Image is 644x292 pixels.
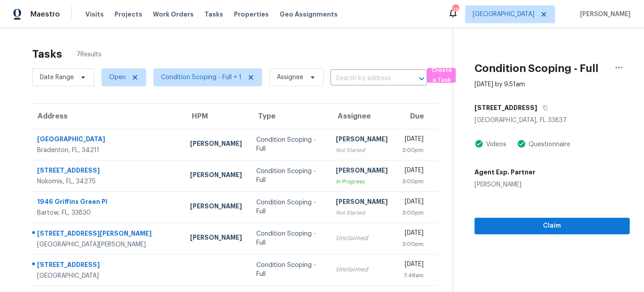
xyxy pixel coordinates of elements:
[475,180,535,189] div: [PERSON_NAME]
[204,11,223,17] span: Tasks
[256,167,322,185] div: Condition Scoping - Full
[30,10,60,19] span: Maestro
[402,240,424,249] div: 3:00pm
[37,135,176,146] div: [GEOGRAPHIC_DATA]
[37,260,176,271] div: [STREET_ADDRESS]
[336,166,388,177] div: [PERSON_NAME]
[482,220,623,232] span: Claim
[475,103,537,112] h5: [STREET_ADDRESS]
[475,80,525,89] div: [DATE] by 9:51am
[37,146,176,155] div: Bradenton, FL, 34211
[37,197,176,208] div: 1946 Griffins Green Pl
[336,208,388,217] div: Not Started
[475,64,598,73] h2: Condition Scoping - Full
[402,229,424,240] div: [DATE]
[190,233,242,244] div: [PERSON_NAME]
[277,73,303,82] span: Assignee
[37,240,176,249] div: [GEOGRAPHIC_DATA][PERSON_NAME]
[330,72,402,85] input: Search by address
[336,135,388,146] div: [PERSON_NAME]
[256,198,322,216] div: Condition Scoping - Full
[475,218,630,234] button: Claim
[37,177,176,186] div: Nokomis, FL, 34275
[29,104,183,129] th: Address
[153,10,194,19] span: Work Orders
[475,168,535,177] h5: Agent Exp. Partner
[190,202,242,213] div: [PERSON_NAME]
[402,197,424,208] div: [DATE]
[40,73,74,82] span: Date Range
[249,104,329,129] th: Type
[190,139,242,150] div: [PERSON_NAME]
[329,104,395,129] th: Assignee
[473,10,534,19] span: [GEOGRAPHIC_DATA]
[183,104,249,129] th: HPM
[32,50,62,59] h2: Tasks
[402,135,424,146] div: [DATE]
[37,271,176,280] div: [GEOGRAPHIC_DATA]
[475,116,630,125] div: [GEOGRAPHIC_DATA], FL 33837
[402,208,424,217] div: 3:00pm
[402,260,424,271] div: [DATE]
[109,73,126,82] span: Open
[415,72,428,85] button: Open
[517,139,526,148] img: Artifact Present Icon
[402,146,424,155] div: 3:00pm
[395,104,437,129] th: Due
[452,5,458,14] div: 38
[37,166,176,177] div: [STREET_ADDRESS]
[234,10,269,19] span: Properties
[336,265,388,274] div: Unclaimed
[336,146,388,155] div: Not Started
[432,65,451,86] span: Create a Task
[76,50,102,59] span: 7 Results
[336,197,388,208] div: [PERSON_NAME]
[402,271,424,280] div: 7:48am
[85,10,104,19] span: Visits
[526,140,570,149] div: Questionnaire
[576,10,631,19] span: [PERSON_NAME]
[256,261,322,279] div: Condition Scoping - Full
[402,177,424,186] div: 3:00pm
[483,140,506,149] div: Videos
[537,100,549,116] button: Copy Address
[336,177,388,186] div: In Progress
[475,139,483,148] img: Artifact Present Icon
[37,208,176,217] div: Bartow, FL, 33830
[280,10,338,19] span: Geo Assignments
[336,234,388,243] div: Unclaimed
[190,170,242,182] div: [PERSON_NAME]
[256,229,322,247] div: Condition Scoping - Full
[114,10,142,19] span: Projects
[161,73,241,82] span: Condition Scoping - Full + 1
[427,68,456,83] button: Create a Task
[37,229,176,240] div: [STREET_ADDRESS][PERSON_NAME]
[402,166,424,177] div: [DATE]
[256,135,322,153] div: Condition Scoping - Full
